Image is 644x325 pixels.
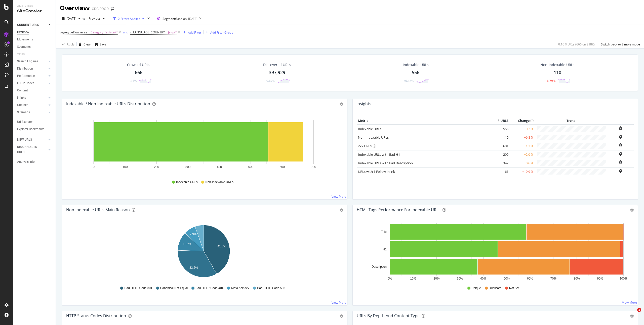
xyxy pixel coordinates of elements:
[574,277,580,280] text: 80%
[340,102,343,106] div: gear
[185,165,190,169] text: 300
[490,133,510,142] td: 110
[510,167,535,176] td: +10.9 %
[130,30,165,34] span: s_LANGUAGE_COUNTRY
[205,180,233,184] span: Non-Indexable URLs
[490,167,510,176] td: 61
[630,208,634,212] div: gear
[77,40,91,48] button: Clear
[357,313,420,318] div: URLs by Depth and Content Type
[195,286,223,290] span: Bad HTTP Code 404
[93,165,95,169] text: 0
[510,159,535,167] td: +0.6 %
[489,286,501,290] span: Duplicate
[91,29,118,36] span: Category_fashion/*
[118,17,140,21] div: 2 Filters Applied
[381,230,387,234] text: Title
[480,277,486,280] text: 40%
[17,44,52,49] a: Segments
[100,42,106,46] div: Save
[550,277,556,280] text: 70%
[527,277,533,280] text: 60%
[60,30,87,34] span: pagetype&universe
[619,126,622,130] div: bell-plus
[17,59,47,64] a: Search Engines
[204,29,233,35] button: Add Filter Group
[17,102,47,108] a: Outlinks
[146,16,151,21] div: times
[357,223,632,281] div: A chart.
[17,22,39,28] div: CURRENT URLS
[189,266,198,269] text: 33.6%
[87,16,101,21] span: Previous
[17,102,28,108] div: Outlinks
[510,150,535,159] td: +2.0 %
[188,30,201,35] div: Add Filter
[637,308,641,312] span: 1
[332,300,346,305] a: View More
[372,265,387,268] text: Description
[17,73,47,79] a: Performance
[126,79,137,83] div: +1.21%
[619,169,622,173] div: bell-plus
[17,127,44,132] div: Explorer Bookmarks
[88,30,90,34] span: =
[176,180,197,184] span: Indexable URLs
[17,37,52,42] a: Movements
[92,6,109,11] div: CDC PROD
[67,16,76,21] span: 2025 Aug. 15th
[17,127,52,132] a: Explorer Bookmarks
[627,308,639,320] iframe: Intercom live chat
[17,51,30,57] a: Visits
[217,165,222,169] text: 400
[17,81,47,86] a: HTTP Codes
[619,152,622,156] div: bell-plus
[545,79,555,83] div: +6.79%
[269,69,285,76] div: 397,929
[60,15,83,23] button: [DATE]
[124,286,152,290] span: Bad HTTP Code 301
[231,286,249,290] span: Meta noindex
[87,15,107,23] button: Previous
[280,165,285,169] text: 600
[17,30,52,35] a: Overview
[17,95,26,100] div: Inlinks
[403,62,429,67] div: Indexable URLs
[17,119,33,125] div: Url Explorer
[17,66,47,71] a: Distribution
[358,152,400,157] a: Indexable URLs with Bad H1
[17,144,43,155] div: DISAPPEARED URLS
[471,286,481,290] span: Unique
[135,69,142,76] div: 666
[66,223,341,281] svg: A chart.
[84,42,91,46] div: Clear
[17,144,47,155] a: DISAPPEARED URLS
[166,30,167,34] span: =
[17,59,38,64] div: Search Engines
[60,4,90,13] div: Overview
[558,42,595,46] div: 0.16 % URLs ( 666 on 398K )
[60,40,74,48] button: Apply
[17,30,29,35] div: Overview
[433,277,439,280] text: 20%
[510,142,535,150] td: +1.3 %
[190,233,197,236] text: 7.3%
[93,40,106,48] button: Save
[510,133,535,142] td: +6.8 %
[410,277,416,280] text: 10%
[17,37,33,42] div: Movements
[182,242,191,246] text: 11.8%
[388,277,392,280] text: 0%
[123,30,128,34] div: and
[17,44,31,49] div: Segments
[620,277,627,280] text: 100%
[597,277,603,280] text: 90%
[17,22,47,28] a: CURRENT URLS
[490,125,510,133] td: 556
[265,79,275,83] div: -0.67%
[188,17,197,21] div: [DATE]
[17,8,52,14] div: SiteCrawler
[17,137,32,142] div: NEW URLS
[357,117,490,125] th: Metric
